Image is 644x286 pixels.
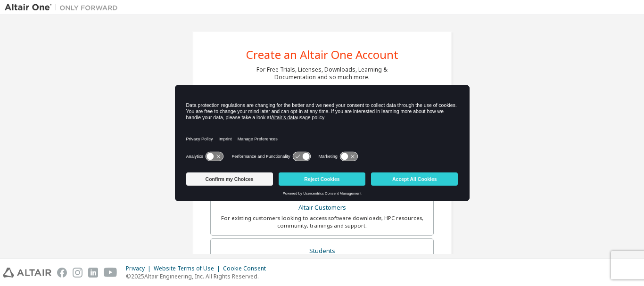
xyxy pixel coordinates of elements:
img: Altair One [5,3,123,12]
img: facebook.svg [57,268,67,278]
div: Altair Customers [216,201,428,214]
div: Privacy [126,265,154,272]
div: Students [216,245,428,258]
img: youtube.svg [104,268,117,278]
div: Create an Altair One Account [246,49,398,60]
p: © 2025 Altair Engineering, Inc. All Rights Reserved. [126,272,272,280]
img: linkedin.svg [88,268,98,278]
div: For existing customers looking to access software downloads, HPC resources, community, trainings ... [216,214,428,229]
div: Website Terms of Use [154,265,223,272]
div: Cookie Consent [223,265,272,272]
div: For Free Trials, Licenses, Downloads, Learning & Documentation and so much more. [256,66,388,81]
img: instagram.svg [73,268,83,278]
img: altair_logo.svg [3,268,51,278]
